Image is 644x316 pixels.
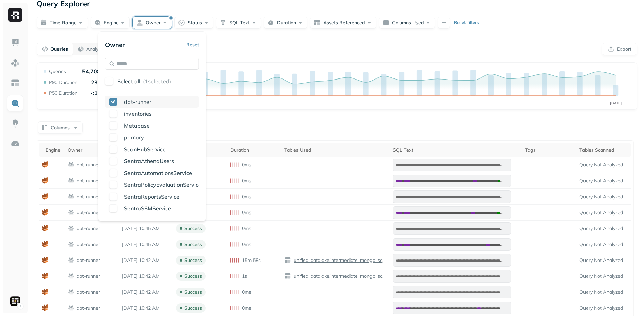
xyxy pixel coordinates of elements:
p: dbt-runner [77,241,100,248]
span: SentraSSMService [124,205,171,212]
button: Duration [264,17,307,29]
img: Sentra [10,296,20,306]
p: Select all [117,78,140,85]
p: 0ms [242,289,251,295]
img: workgroup [68,225,75,232]
p: 23s [91,79,100,86]
button: Export [602,43,637,55]
p: Query Not Analyzed [579,305,628,311]
span: primary [124,134,144,141]
span: dbt-runner [124,98,151,105]
div: SQL Text [393,147,520,153]
button: Assets Referenced [310,17,376,29]
button: Time Range [37,17,88,29]
p: P50 Duration [49,90,77,96]
img: table [284,257,291,264]
img: workgroup [68,273,75,279]
p: Aug 19, 2025 10:42 AM [122,257,170,264]
span: ScanHubService [124,146,166,153]
p: dbt-runner [77,194,100,200]
p: dbt-runner [77,257,100,264]
p: success [184,257,202,264]
p: Query Not Analyzed [579,194,628,200]
img: workgroup [68,161,75,168]
p: Query Not Analyzed [579,273,628,279]
img: Dashboard [11,38,20,47]
a: unified_datalake.intermediate_mongo_scan_state [291,273,387,279]
button: Columns [38,121,83,134]
p: 0ms [242,162,251,168]
p: dbt-runner [77,225,100,232]
p: 54,708 [82,68,100,75]
img: table [284,273,291,279]
img: workgroup [68,257,75,264]
p: 0ms [242,178,251,184]
img: workgroup [68,193,75,200]
p: success [184,241,202,248]
p: unified_datalake.intermediate_mongo_scan_state [292,257,387,264]
img: workgroup [68,289,75,295]
div: Engine [46,147,62,153]
p: dbt-runner [77,305,100,311]
div: Tables Used [284,147,387,153]
div: Duration [230,147,279,153]
p: Query Not Analyzed [579,257,628,264]
p: 0ms [242,305,251,311]
a: unified_datalake.intermediate_mongo_scan_state [291,257,387,264]
p: P90 Duration [49,79,77,86]
p: Query Not Analyzed [579,209,628,216]
p: unified_datalake.intermediate_mongo_scan_state [292,273,387,279]
p: 0ms [242,225,251,232]
span: SentraPolicyEvaluationService [124,181,201,188]
p: dbt-runner [77,273,100,279]
p: dbt-runner [77,209,100,216]
p: 0ms [242,209,251,216]
p: 0ms [242,194,251,200]
p: Query Not Analyzed [579,241,628,248]
span: Metabase [124,122,150,129]
button: Reset [186,39,199,51]
p: Queries [49,68,66,75]
p: dbt-runner [77,178,100,184]
button: Owner [133,17,172,29]
p: Aug 19, 2025 10:42 AM [122,289,170,295]
p: 0ms [242,241,251,248]
button: Status [174,17,213,29]
p: success [184,289,202,295]
p: Query Not Analyzed [579,162,628,168]
button: Engine [91,17,130,29]
img: workgroup [68,241,75,248]
p: success [184,225,202,232]
p: Analysis [86,46,104,52]
img: Asset Explorer [11,78,20,87]
img: Optimization [11,139,20,148]
img: workgroup [68,304,75,311]
img: Ryft [8,8,22,22]
span: inventories [124,110,152,117]
p: Query Not Analyzed [579,289,628,295]
p: Query Not Analyzed [579,225,628,232]
div: Owner [68,147,116,153]
tspan: [DATE] [610,101,622,105]
img: workgroup [68,177,75,184]
p: Queries [50,46,68,52]
p: 1s [242,273,247,279]
div: Tables Scanned [579,147,628,153]
p: Aug 19, 2025 10:42 AM [122,273,170,279]
img: Query Explorer [11,99,20,108]
img: workgroup [68,209,75,216]
button: Select all (1selected) [117,75,199,87]
p: Aug 19, 2025 10:42 AM [122,305,170,311]
p: success [184,273,202,279]
p: Aug 19, 2025 10:45 AM [122,225,170,232]
button: Columns Used [379,17,435,29]
p: Reset filters [454,19,479,26]
span: SentraAthenaUsers [124,158,174,164]
button: SQL Text [216,17,261,29]
p: dbt-runner [77,162,100,168]
span: SentraReportsService [124,193,180,200]
img: Assets [11,58,20,67]
p: Owner [105,41,125,49]
div: Tags [525,147,574,153]
span: SentraAutomationsService [124,170,192,176]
